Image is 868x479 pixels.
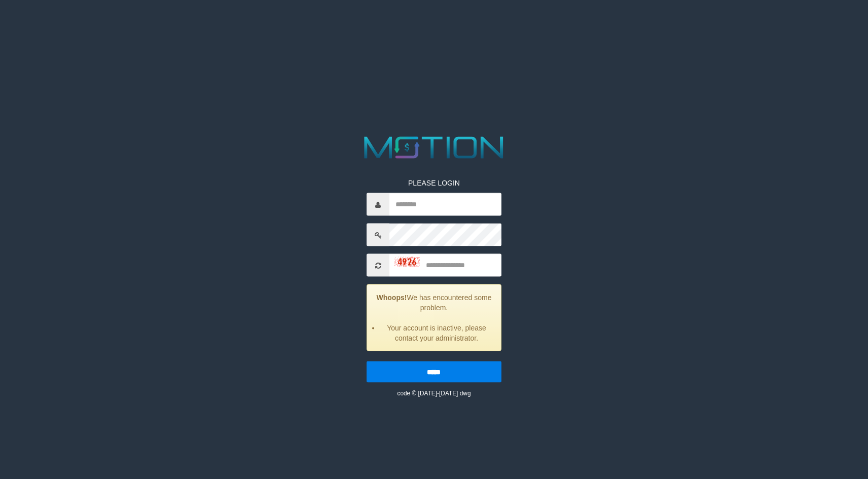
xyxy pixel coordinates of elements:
[358,133,510,163] img: MOTION_logo.png
[377,293,407,302] strong: Whoops!
[397,390,471,397] small: code © [DATE]-[DATE] dwg
[367,284,501,351] div: We has encountered some problem.
[380,323,493,343] li: Your account is inactive, please contact your administrator.
[394,257,420,267] img: captcha
[367,178,501,188] p: PLEASE LOGIN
